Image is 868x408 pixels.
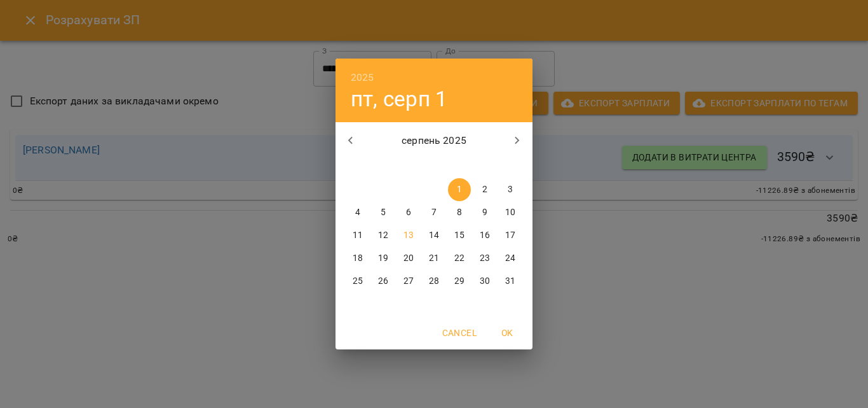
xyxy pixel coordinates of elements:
button: 16 [473,224,496,247]
span: нд [499,159,522,172]
button: 2 [473,178,496,201]
button: 20 [397,247,420,270]
p: 15 [454,229,465,242]
button: 14 [423,224,445,247]
button: 22 [448,247,471,270]
button: 6 [397,201,420,224]
p: 14 [429,229,439,242]
button: OK [487,321,527,344]
p: 12 [378,229,388,242]
button: 19 [372,247,395,270]
span: OK [492,325,522,341]
button: 23 [473,247,496,270]
p: 24 [505,252,515,265]
p: 26 [378,275,388,288]
p: 20 [403,252,414,265]
span: пт [448,159,471,172]
button: 18 [346,247,369,270]
p: 28 [429,275,439,288]
button: 17 [499,224,522,247]
button: 7 [423,201,445,224]
p: 21 [429,252,439,265]
p: 23 [480,252,490,265]
p: 16 [480,229,490,242]
button: 24 [499,247,522,270]
p: 6 [406,206,411,219]
p: 31 [505,275,515,288]
button: 11 [346,224,369,247]
button: 13 [397,224,420,247]
p: 2 [482,183,487,196]
span: пн [346,159,369,172]
button: пт, серп 1 [351,86,447,112]
button: 4 [346,201,369,224]
button: 2025 [351,69,374,87]
span: чт [423,159,445,172]
p: 22 [454,252,465,265]
p: 18 [353,252,363,265]
span: сб [473,159,496,172]
p: 13 [403,229,414,242]
button: 27 [397,270,420,293]
p: 4 [355,206,360,219]
p: 27 [403,275,414,288]
button: 3 [499,178,522,201]
button: 25 [346,270,369,293]
span: ср [397,159,420,172]
p: 3 [508,183,513,196]
button: Cancel [437,321,482,344]
p: серпень 2025 [366,133,503,148]
p: 17 [505,229,515,242]
p: 19 [378,252,388,265]
p: 29 [454,275,465,288]
p: 1 [457,183,462,196]
p: 8 [457,206,462,219]
button: 9 [473,201,496,224]
button: 8 [448,201,471,224]
p: 10 [505,206,515,219]
p: 5 [381,206,386,219]
button: 5 [372,201,395,224]
button: 28 [423,270,445,293]
button: 1 [448,178,471,201]
span: вт [372,159,395,172]
button: 21 [423,247,445,270]
button: 26 [372,270,395,293]
button: 12 [372,224,395,247]
p: 11 [353,229,363,242]
p: 7 [431,206,437,219]
p: 30 [480,275,490,288]
p: 25 [353,275,363,288]
button: 15 [448,224,471,247]
button: 31 [499,270,522,293]
p: 9 [482,206,487,219]
span: Cancel [442,325,477,341]
button: 30 [473,270,496,293]
button: 10 [499,201,522,224]
button: 29 [448,270,471,293]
